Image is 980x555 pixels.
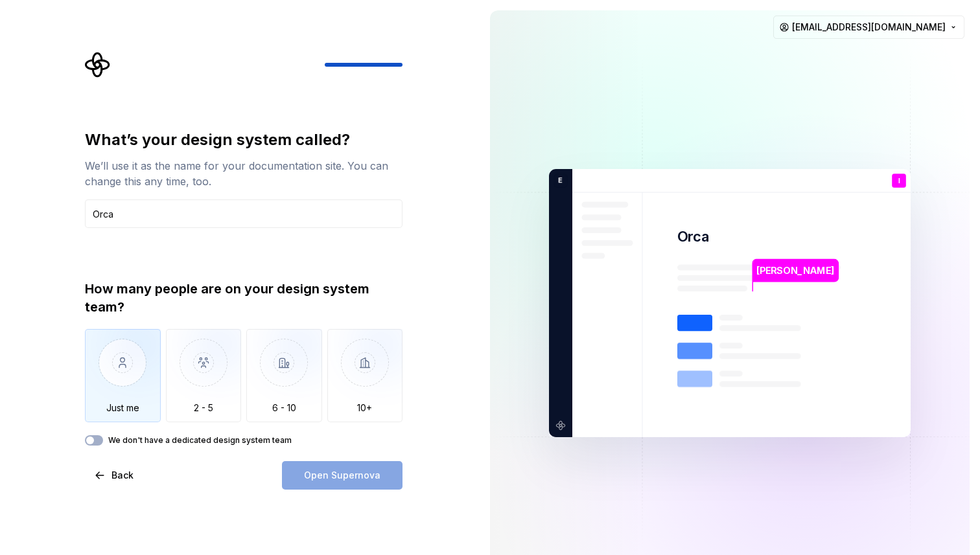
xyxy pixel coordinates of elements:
[85,158,402,189] div: We’ll use it as the name for your documentation site. You can change this any time, too.
[111,469,134,482] span: Back
[85,130,402,150] div: What’s your design system called?
[85,461,145,490] button: Back
[554,175,563,187] p: E
[85,52,111,78] svg: Supernova Logo
[773,16,964,39] button: [EMAIL_ADDRESS][DOMAIN_NAME]
[85,280,402,316] div: How many people are on your design system team?
[792,21,946,34] span: [EMAIL_ADDRESS][DOMAIN_NAME]
[108,435,292,446] label: We don't have a dedicated design system team
[677,227,710,246] p: Orca
[898,177,900,185] p: I
[85,199,402,228] input: Design system name
[756,264,834,278] p: [PERSON_NAME]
